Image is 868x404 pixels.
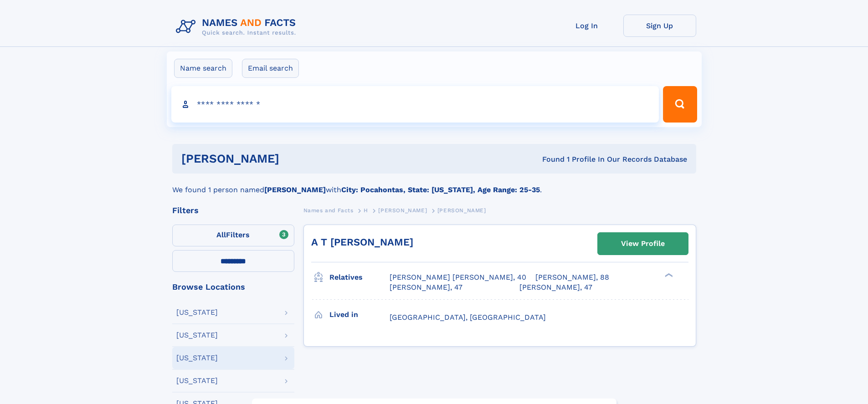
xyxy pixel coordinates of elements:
label: Filters [172,225,294,246]
div: ❯ [663,272,673,278]
div: [US_STATE] [176,354,218,362]
div: View Profile [621,233,665,254]
h3: Relatives [329,270,390,285]
span: [GEOGRAPHIC_DATA], [GEOGRAPHIC_DATA] [390,313,546,322]
a: [PERSON_NAME], 47 [519,282,592,292]
div: Filters [172,206,294,215]
b: [PERSON_NAME] [264,185,326,194]
div: We found 1 person named with . [172,174,696,195]
a: [PERSON_NAME], 47 [390,282,462,292]
a: H [364,205,368,216]
a: Log In [550,15,623,37]
label: Name search [174,59,232,78]
label: Email search [242,59,299,78]
span: [PERSON_NAME] [378,207,427,214]
h3: Lived in [329,307,390,322]
a: Sign Up [623,15,696,37]
div: [US_STATE] [176,309,218,316]
a: A T [PERSON_NAME] [311,236,413,248]
b: City: Pocahontas, State: [US_STATE], Age Range: 25-35 [341,185,540,194]
img: Logo Names and Facts [172,15,303,39]
div: Found 1 Profile In Our Records Database [411,154,687,164]
a: [PERSON_NAME] [378,205,427,216]
div: Browse Locations [172,283,294,291]
span: All [216,230,226,239]
a: Names and Facts [303,205,354,216]
div: [US_STATE] [176,332,218,339]
span: [PERSON_NAME] [437,207,486,214]
button: Search Button [663,86,697,123]
span: H [364,207,368,214]
a: [PERSON_NAME] [PERSON_NAME], 40 [390,272,526,282]
a: [PERSON_NAME], 88 [535,272,609,282]
input: search input [171,86,659,123]
a: View Profile [598,233,688,255]
div: [US_STATE] [176,377,218,384]
h1: [PERSON_NAME] [181,153,411,164]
